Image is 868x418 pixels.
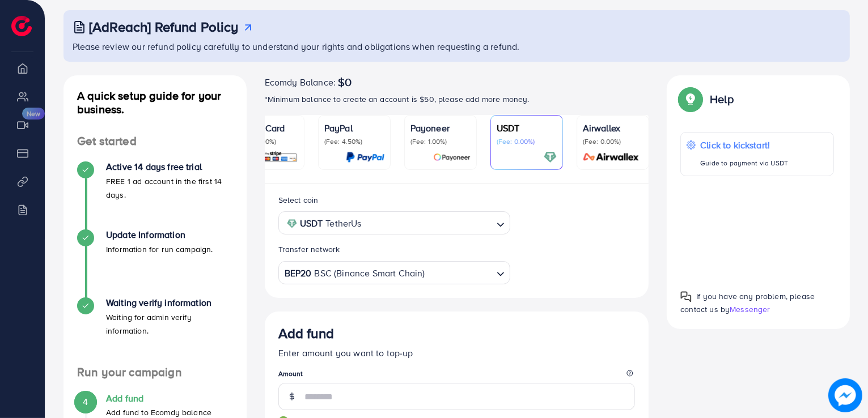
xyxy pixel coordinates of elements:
[106,229,213,240] h4: Update Information
[106,310,233,338] p: Waiting for admin verify information.
[278,369,636,383] legend: Amount
[73,40,843,53] p: Please review our refund policy carefully to understand your rights and obligations when requesti...
[346,151,384,164] img: card
[106,297,233,308] h4: Waiting verify information
[63,89,247,116] h4: A quick setup guide for your business.
[680,291,692,302] img: Popup guide
[583,121,643,135] p: Airwallex
[325,215,361,232] span: TetherUs
[253,151,298,164] img: card
[89,19,239,35] h3: [AdReach] Refund Policy
[338,75,352,89] span: $0
[433,151,471,164] img: card
[278,261,510,284] div: Search for option
[265,75,336,89] span: Ecomdy Balance:
[544,151,557,164] img: card
[700,138,788,152] p: Click to kickstart!
[324,137,384,146] p: (Fee: 4.50%)
[315,265,425,281] span: BSC (Binance Smart Chain)
[426,264,492,281] input: Search for option
[365,215,492,232] input: Search for option
[106,174,233,202] p: FREE 1 ad account in the first 14 days.
[265,92,649,106] p: *Minimum balance to create an account is $50, please add more money.
[497,121,557,135] p: USDT
[63,161,247,229] li: Active 14 days free trial
[410,137,471,146] p: (Fee: 1.00%)
[410,121,471,135] p: Payoneer
[583,137,643,146] p: (Fee: 0.00%)
[106,161,233,172] h4: Active 14 days free trial
[11,16,32,36] img: logo
[579,151,643,164] img: card
[106,242,213,256] p: Information for run campaign.
[300,215,323,232] strong: USDT
[63,297,247,365] li: Waiting verify information
[106,393,211,404] h4: Add fund
[278,244,340,255] label: Transfer network
[680,291,815,315] span: If you have any problem, please contact us by
[238,121,298,135] p: Credit Card
[287,219,297,229] img: coin
[710,92,734,106] p: Help
[828,378,862,412] img: image
[285,265,312,281] strong: BEP20
[278,346,636,360] p: Enter amount you want to top-up
[700,156,788,170] p: Guide to payment via USDT
[238,137,298,146] p: (Fee: 4.00%)
[497,137,557,146] p: (Fee: 0.00%)
[63,134,247,148] h4: Get started
[680,89,701,109] img: Popup guide
[278,194,319,206] label: Select coin
[83,395,88,408] span: 4
[730,304,770,315] span: Messenger
[324,121,384,135] p: PayPal
[278,325,334,342] h3: Add fund
[63,365,247,379] h4: Run your campaign
[278,211,510,234] div: Search for option
[63,229,247,297] li: Update Information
